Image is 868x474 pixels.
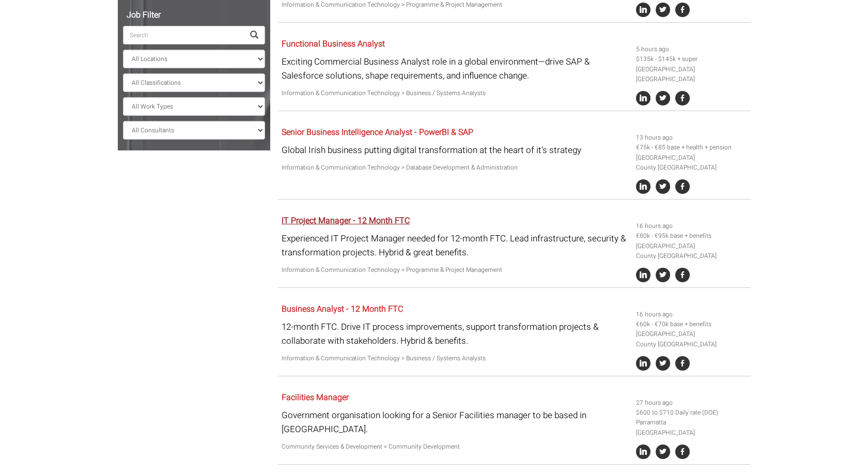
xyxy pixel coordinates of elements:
li: €80k - €95k base + benefits [636,231,747,241]
li: [GEOGRAPHIC_DATA] County [GEOGRAPHIC_DATA] [636,329,747,349]
p: Information & Communication Technology > Programme & Project Management [282,265,628,275]
li: 16 hours ago [636,310,747,319]
input: Search [123,26,244,44]
li: Parramatta [GEOGRAPHIC_DATA] [636,418,747,437]
p: 12-month FTC. Drive IT process improvements, support transformation projects & collaborate with s... [282,320,628,348]
a: Senior Business Intelligence Analyst - PowerBI & SAP [282,126,473,139]
li: €60k - €70k base + benefits [636,319,747,329]
p: Information & Communication Technology > Business / Systems Analysts [282,354,628,363]
a: Facilities Manager [282,391,349,404]
a: Functional Business Analyst [282,38,385,50]
li: 16 hours ago [636,221,747,231]
h5: Job Filter [123,11,265,20]
li: [GEOGRAPHIC_DATA] County [GEOGRAPHIC_DATA] [636,241,747,261]
li: €75k - €85 base + health + pension [636,143,747,152]
p: Information & Communication Technology > Database Development & Administration [282,163,628,173]
li: 13 hours ago [636,133,747,143]
li: [GEOGRAPHIC_DATA] [GEOGRAPHIC_DATA] [636,65,747,84]
p: Experienced IT Project Manager needed for 12-month FTC. Lead infrastructure, security & transform... [282,232,628,259]
a: Business Analyst - 12 Month FTC [282,303,403,315]
p: Information & Communication Technology > Business / Systems Analysts [282,88,628,98]
p: Exciting Commercial Business Analyst role in a global environment—drive SAP & Salesforce solution... [282,55,628,83]
p: Community Services & Development > Community Development [282,442,628,452]
li: 5 hours ago [636,44,747,54]
li: $135k - $145k + super [636,54,747,64]
p: Government organisation looking for a Senior Facilities manager to be based in [GEOGRAPHIC_DATA]. [282,408,628,436]
p: Global Irish business putting digital transformation at the heart of it's strategy [282,143,628,157]
li: 27 hours ago [636,398,747,408]
a: IT Project Manager - 12 Month FTC [282,215,410,227]
li: [GEOGRAPHIC_DATA] County [GEOGRAPHIC_DATA] [636,153,747,173]
li: $600 to $710 Daily rate (DOE) [636,408,747,418]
